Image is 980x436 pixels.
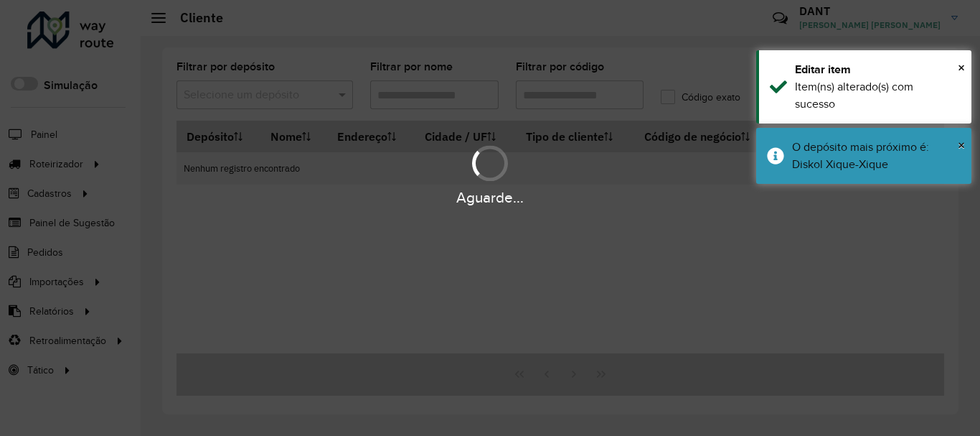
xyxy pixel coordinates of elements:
div: O depósito mais próximo é: Diskol Xique-Xique [792,139,961,173]
span: × [958,60,965,75]
span: × [958,137,965,153]
button: Close [958,57,965,78]
button: Close [958,134,965,156]
div: Editar item [795,61,961,78]
div: Item(ns) alterado(s) com sucesso [795,78,961,113]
